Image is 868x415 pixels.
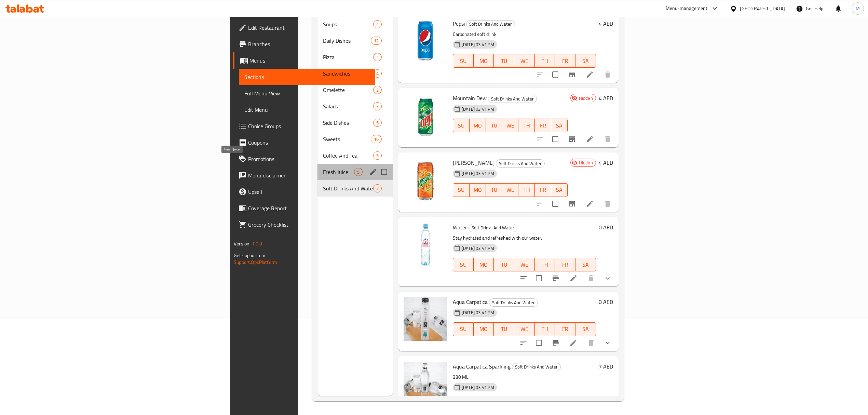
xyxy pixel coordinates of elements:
[551,119,568,132] button: SA
[575,54,596,68] button: SA
[489,185,500,195] span: TU
[538,260,553,270] span: TH
[323,20,373,28] span: Soups
[374,103,381,110] span: 3
[466,20,515,28] div: Soft Drinks And Water
[456,56,471,66] span: SU
[488,95,537,103] div: Soft Drinks And Water
[323,53,373,61] span: Pizza
[248,155,370,163] span: Promotions
[564,196,580,212] button: Branch-specific-item
[476,324,491,334] span: MO
[244,106,370,114] span: Edit Menu
[323,69,373,78] span: Sandwiches
[323,37,371,45] div: Daily Dishes
[249,56,370,65] span: Menus
[576,160,596,166] span: Hidden
[317,13,393,199] nav: Menu sections
[374,21,381,28] span: 4
[554,121,565,131] span: SA
[583,335,599,351] button: delete
[538,185,548,195] span: FR
[558,56,573,66] span: FR
[323,151,373,160] span: Coffee And Tea
[474,258,494,271] button: MO
[453,18,465,29] span: Pepsi
[502,119,518,132] button: WE
[248,171,370,179] span: Menu disclaimer
[453,183,470,197] button: SU
[233,19,375,36] a: Edit Restaurant
[521,121,532,131] span: TH
[470,119,486,132] button: MO
[517,56,532,66] span: WE
[239,85,375,102] a: Full Menu View
[317,147,393,164] div: Coffee And Tea5
[548,67,562,82] span: Select to update
[248,138,370,147] span: Coupons
[740,5,785,12] div: [GEOGRAPHIC_DATA]
[555,258,575,271] button: FR
[371,136,381,143] span: 16
[494,258,514,271] button: TU
[569,339,578,347] a: Edit menu item
[233,52,375,69] a: Menus
[547,270,564,286] button: Branch-specific-item
[453,30,596,39] p: Carbonated soft drink
[453,373,596,381] p: 330 ML.
[233,200,375,216] a: Coverage Report
[374,54,381,61] span: 1
[496,159,545,168] div: Soft Drinks And Water
[489,298,538,307] div: Soft Drinks And Water
[404,158,447,202] img: Mirinda
[374,87,381,93] span: 2
[599,158,613,168] h6: 4 AED
[489,121,500,131] span: TU
[518,183,535,197] button: TH
[323,102,373,110] span: Salads
[486,183,502,197] button: TU
[404,362,447,405] img: Aqua Carpatica Sparkling
[538,324,553,334] span: TH
[404,297,447,341] img: Aqua Carpatica
[323,135,371,143] span: Sweets
[505,121,516,131] span: WE
[374,152,381,159] span: 5
[476,56,491,66] span: MO
[578,56,593,66] span: SA
[233,216,375,233] a: Grocery Checklist
[532,336,546,350] span: Select to update
[512,363,560,371] span: Soft Drinks And Water
[532,271,546,285] span: Select to update
[456,324,471,334] span: SU
[233,184,375,200] a: Upsell
[564,66,580,83] button: Branch-specific-item
[459,384,497,391] span: [DATE] 03:41 PM
[474,54,494,68] button: MO
[373,53,382,61] div: items
[373,69,382,78] div: items
[515,335,532,351] button: sort-choices
[373,119,382,127] div: items
[476,260,491,270] span: MO
[548,197,562,211] span: Select to update
[514,54,535,68] button: WE
[323,86,373,94] span: Omelette
[453,54,474,68] button: SU
[558,324,573,334] span: FR
[317,180,393,197] div: Soft Drinks And Water7
[248,220,370,229] span: Grocery Checklist
[317,16,393,32] div: Soups4
[578,324,593,334] span: SA
[323,119,373,127] span: Side Dishes
[373,86,382,94] div: items
[354,169,362,175] span: 5
[466,20,515,28] span: Soft Drinks And Water
[586,200,594,208] a: Edit menu item
[244,89,370,97] span: Full Menu View
[233,36,375,52] a: Branches
[554,185,565,195] span: SA
[599,362,613,371] h6: 7 AED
